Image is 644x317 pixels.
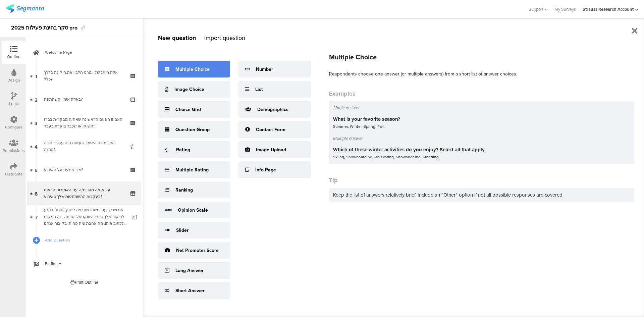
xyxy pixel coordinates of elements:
img: segmanta logo [6,4,44,13]
div: Multiple Choice [175,66,210,73]
div: Permissions [3,148,25,154]
a: 2 באיזה אימון השתתפת? [27,88,141,111]
a: 7 אם יש לך עוד משהו שתרצה לשתף אותנו בנוגע לביקור שלך בברז השוקו של יטבתה , זה המקום לכתוב אותו, ... [27,205,141,228]
span: Add Question [45,237,131,244]
div: Distribute [5,171,23,177]
div: Keep the list of answers relatively brief. Include an “Other” option if not all possible response... [329,188,634,202]
div: Multiple answer [333,135,630,142]
div: Net Promoter Score [176,247,219,254]
span: 2 [35,96,38,103]
span: 6 [35,190,38,197]
div: איך שמעת על האירוע? [44,166,124,173]
a: 6 עד את/ה מסכים/ה עם האמירות הבאות בעקבות ההשתתפות שלך באירוע? [27,181,141,205]
div: Strauss Research Account [583,6,634,12]
div: Single answer [333,105,630,111]
div: Outline [7,54,20,60]
div: Print Outline [70,279,98,285]
span: 5 [35,166,38,173]
div: List [255,86,263,93]
div: Choice Grid [175,106,201,113]
div: Short Answer [175,287,205,294]
span: Ending A [45,260,131,267]
div: New question [158,34,196,42]
div: Summer, Winter, Spring, Fall. [333,123,630,130]
div: באיזו מידה האימון שעשית היה עבורך חוויה מהנה? [44,140,124,153]
a: 5 איך שמעת על האירוע? [27,158,141,181]
div: Info Page [255,166,276,173]
div: Long Answer [175,267,204,274]
div: עד את/ה מסכים/ה עם האמירות הבאות בעקבות ההשתתפות שלך באירוע? [44,187,124,200]
a: Ending A [27,252,141,275]
div: Examples [329,89,634,98]
div: Image Upload [256,146,286,153]
div: איזה מותג של יוגורט חלבון את.ה קונה בדרך כלל? [44,69,124,83]
div: Rating [176,146,190,153]
span: Welcome Page [45,49,131,56]
a: 1 איזה מותג של יוגורט חלבון את.ה קונה בדרך כלל? [27,64,141,88]
span: 3 [35,119,38,126]
div: Configure [5,124,23,130]
div: Respondents choose one answer (or multiple answers) from a short list of answer choices. [329,70,634,77]
div: Image Choice [174,86,204,93]
div: Design [7,77,20,83]
div: Contact Form [256,126,285,133]
span: 1 [35,72,37,80]
div: Logic [9,101,19,107]
div: Question Group [175,126,210,133]
span: 4 [35,143,38,150]
div: Slider [176,227,189,234]
div: Opinion Scale [178,207,208,214]
div: Which of these winter activities do you enjoy? Select all that apply. [333,146,630,153]
a: Welcome Page [27,41,141,64]
div: 2025 סקר בחינת פעילות pro [11,22,77,33]
div: What is your favorite season? [333,115,630,123]
div: האם זו הפעם הראשונה שאת/ה מבקר/ת בברז השוקו או שכבר ביקרת בעבר? [44,116,124,129]
a: 4 באיזו מידה האימון שעשית היה עבורך חוויה מהנה? [27,135,141,158]
span: Support [529,6,543,12]
div: Ranking [175,187,193,194]
div: Skiing, Snowboarding, Ice skating, Snowshoeing, Sledding. [333,153,630,161]
div: אם יש לך עוד משהו שתרצה לשתף אותנו בנוגע לביקור שלך בברז השוקו של יטבתה , זה המקום לכתוב אותו, מה... [44,207,127,227]
a: 3 האם זו הפעם הראשונה שאת/ה מבקר/ת בברז השוקו או שכבר ביקרת בעבר? [27,111,141,135]
div: Demographics [257,106,288,113]
div: Number [256,66,273,73]
div: Tip [329,176,634,184]
span: 7 [35,213,38,220]
div: Multiple Choice [329,52,634,62]
div: Multiple Rating [175,166,209,173]
div: באיזה אימון השתתפת? [44,96,124,103]
div: Import question [204,34,245,42]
